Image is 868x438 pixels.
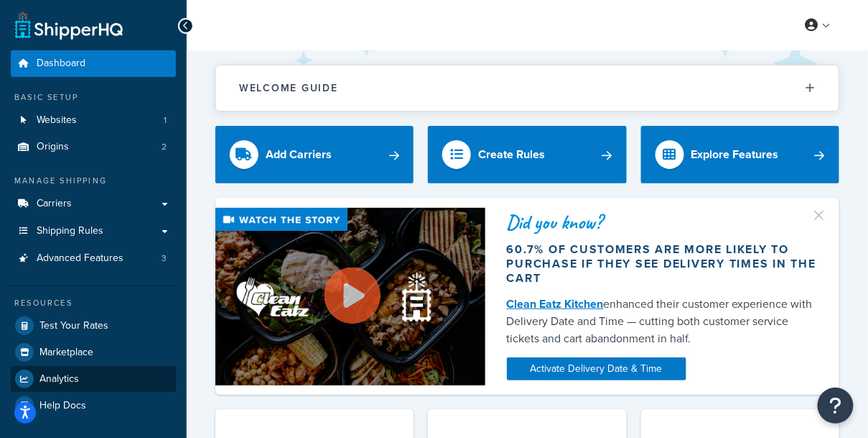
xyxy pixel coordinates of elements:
h2: Welcome Guide [239,83,338,93]
button: Open Resource Center [818,388,854,424]
span: Dashboard [37,58,85,70]
a: Test Your Rates [11,313,176,339]
div: Did you know? [507,212,818,232]
span: 2 [162,141,167,153]
a: Add Carriers [215,126,414,183]
div: Manage Shipping [11,175,176,187]
a: Websites1 [11,107,176,134]
div: 60.7% of customers are more likely to purchase if they see delivery times in the cart [507,242,818,286]
a: Activate Delivery Date & Time [507,357,686,380]
span: Help Docs [39,400,86,412]
a: Advanced Features3 [11,245,176,272]
span: Marketplace [39,347,93,359]
div: Create Rules [478,145,545,165]
a: Carriers [11,191,176,217]
a: Clean Eatz Kitchen [507,296,604,312]
span: Advanced Features [37,252,123,265]
a: Analytics [11,366,176,392]
span: Test Your Rates [39,320,108,332]
span: 1 [164,114,167,127]
a: Marketplace [11,339,176,365]
button: Welcome Guide [216,65,839,111]
a: Dashboard [11,50,176,77]
li: Origins [11,134,176,160]
a: Create Rules [428,126,626,183]
li: Websites [11,107,176,134]
div: Resources [11,297,176,309]
a: Explore Features [641,126,839,183]
span: 3 [162,252,167,265]
a: Shipping Rules [11,218,176,245]
a: Help Docs [11,393,176,419]
span: Shipping Rules [37,225,103,237]
div: enhanced their customer experience with Delivery Date and Time — cutting both customer service ti... [507,296,818,347]
img: Video thumbnail [215,208,485,386]
span: Origins [37,141,69,153]
li: Advanced Features [11,245,176,272]
div: Explore Features [691,145,779,165]
a: Origins2 [11,134,176,160]
div: Basic Setup [11,91,176,104]
div: Add Carriers [266,145,332,165]
span: Analytics [39,373,79,385]
span: Carriers [37,198,72,210]
span: Websites [37,114,77,127]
